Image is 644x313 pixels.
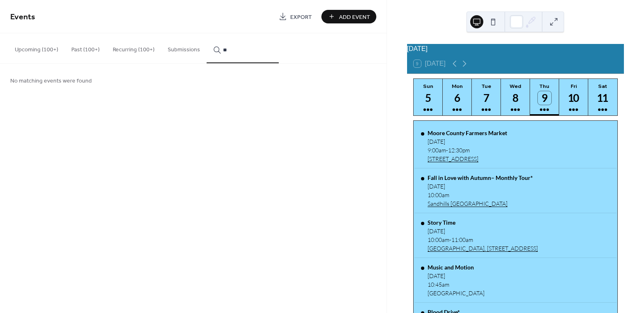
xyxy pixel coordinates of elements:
[428,272,485,279] div: [DATE]
[428,191,533,198] div: 10:00am
[428,147,446,154] span: 9:00am
[416,83,440,89] div: Sun
[8,33,65,62] button: Upcoming (100+)
[428,281,485,288] div: 10:45am
[161,33,207,62] button: Submissions
[106,33,161,62] button: Recurring (100+)
[480,91,493,105] div: 7
[448,147,470,154] span: 12:30pm
[428,236,449,243] span: 10:00am
[532,83,557,89] div: Thu
[290,13,312,21] span: Export
[588,79,617,115] button: Sat11
[273,10,318,23] a: Export
[596,91,610,105] div: 11
[445,83,469,89] div: Mon
[65,33,106,62] button: Past (100+)
[321,10,376,23] button: Add Event
[428,219,538,226] div: Story Time
[451,91,464,105] div: 6
[428,129,507,136] div: Moore County Farmers Market
[10,9,35,25] span: Events
[428,138,507,145] div: [DATE]
[562,83,586,89] div: Fri
[10,77,92,85] span: No matching events were found
[428,228,538,235] div: [DATE]
[530,79,559,115] button: Thu9
[443,79,472,115] button: Mon6
[449,236,451,243] span: -
[428,290,485,297] div: [GEOGRAPHIC_DATA]
[414,79,443,115] button: Sun5
[451,236,473,243] span: 11:00am
[446,147,448,154] span: -
[472,79,501,115] button: Tue7
[421,91,435,105] div: 5
[509,91,522,105] div: 8
[559,79,588,115] button: Fri10
[591,83,615,89] div: Sat
[474,83,498,89] div: Tue
[428,245,538,252] a: [GEOGRAPHIC_DATA], [STREET_ADDRESS]
[428,200,533,207] a: Sandhills [GEOGRAPHIC_DATA]
[339,13,370,21] span: Add Event
[567,91,580,105] div: 10
[428,264,485,271] div: Music and Motion
[503,83,528,89] div: Wed
[538,91,551,105] div: 9
[501,79,530,115] button: Wed8
[407,44,624,54] div: [DATE]
[428,183,533,190] div: [DATE]
[428,174,533,181] div: Fall in Love with Autumn– Monthly Tour*
[428,155,507,162] a: [STREET_ADDRESS]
